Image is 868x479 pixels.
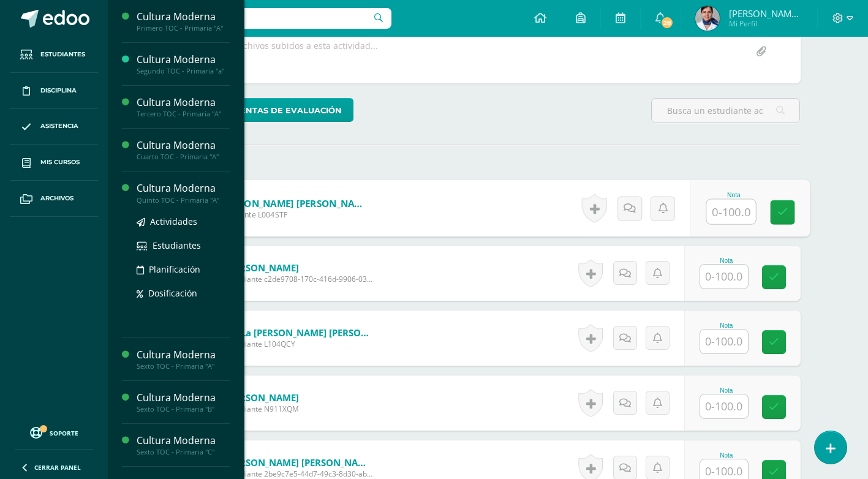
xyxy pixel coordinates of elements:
[40,157,80,167] span: Mis cursos
[706,200,755,224] input: 0-100.0
[137,10,230,32] a: Cultura ModernaPrimero TOC - Primaria "A"
[153,240,201,251] span: Estudiantes
[149,263,200,275] span: Planificación
[700,387,753,394] div: Nota
[137,405,230,413] div: Sexto TOC - Primaria "B"
[15,424,93,440] a: Soporte
[137,53,230,75] a: Cultura ModernaSegundo TOC - Primaria "a"
[226,391,299,404] a: [PERSON_NAME]
[137,391,230,413] a: Cultura ModernaSexto TOC - Primaria "B"
[700,394,748,418] input: 0-100.0
[137,138,230,161] a: Cultura ModernaCuarto TOC - Primaria "A"
[700,322,753,329] div: Nota
[148,287,197,299] span: Dosificación
[226,469,373,479] span: Estudiante 2be9c7e5-44d7-49c3-8d30-ab7ca27e1eba
[137,362,230,371] div: Sexto TOC - Primaria "A"
[226,274,373,284] span: Estudiante c2de9708-170c-416d-9906-03a434e94d96
[137,53,230,67] div: Cultura Moderna
[700,452,753,459] div: Nota
[137,348,230,371] a: Cultura ModernaSexto TOC - Primaria "A"
[137,138,230,153] div: Cultura Moderna
[226,339,373,349] span: Estudiante L104QCY
[200,99,342,122] span: Herramientas de evaluación
[10,109,98,145] a: Asistencia
[137,110,230,118] div: Tercero TOC - Primaria "A"
[137,262,230,276] a: Planificación
[176,98,353,122] a: Herramientas de evaluación
[137,214,230,228] a: Actividades
[137,24,230,32] div: Primero TOC - Primaria "A"
[137,286,230,300] a: Dosificación
[137,181,230,195] div: Cultura Moderna
[226,456,373,469] a: [PERSON_NAME] [PERSON_NAME]
[10,73,98,109] a: Disciplina
[137,196,230,205] div: Quinto TOC - Primaria "A"
[137,67,230,75] div: Segundo TOC - Primaria "a"
[10,181,98,217] a: Archivos
[218,197,369,209] a: [PERSON_NAME] [PERSON_NAME]
[137,391,230,405] div: Cultura Moderna
[706,192,761,198] div: Nota
[40,50,85,59] span: Estudiantes
[226,262,373,274] a: [PERSON_NAME]
[226,404,299,414] span: Estudiante N911XQM
[729,7,802,20] span: [PERSON_NAME] [PERSON_NAME]
[137,348,230,362] div: Cultura Moderna
[226,326,373,339] a: De la [PERSON_NAME] [PERSON_NAME]
[40,194,74,203] span: Archivos
[137,238,230,252] a: Estudiantes
[137,153,230,161] div: Cuarto TOC - Primaria "A"
[203,40,378,64] div: No hay archivos subidos a esta actividad...
[137,448,230,456] div: Sexto TOC - Primaria "C"
[729,18,802,29] span: Mi Perfil
[40,86,77,96] span: Disciplina
[700,257,753,264] div: Nota
[137,181,230,204] a: Cultura ModernaQuinto TOC - Primaria "A"
[10,145,98,181] a: Mis cursos
[137,96,230,110] div: Cultura Moderna
[660,16,674,29] span: 28
[652,99,799,123] input: Busca un estudiante aquí...
[700,330,748,353] input: 0-100.0
[40,121,78,131] span: Asistencia
[700,265,748,289] input: 0-100.0
[10,37,98,73] a: Estudiantes
[116,8,391,29] input: Busca un usuario...
[218,209,369,221] span: Estudiante L004STF
[137,434,230,456] a: Cultura ModernaSexto TOC - Primaria "C"
[50,429,78,437] span: Soporte
[137,434,230,448] div: Cultura Moderna
[34,463,81,472] span: Cerrar panel
[137,10,230,24] div: Cultura Moderna
[695,6,720,31] img: 1792bf0c86e4e08ac94418cc7cb908c7.png
[137,96,230,118] a: Cultura ModernaTercero TOC - Primaria "A"
[150,216,197,227] span: Actividades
